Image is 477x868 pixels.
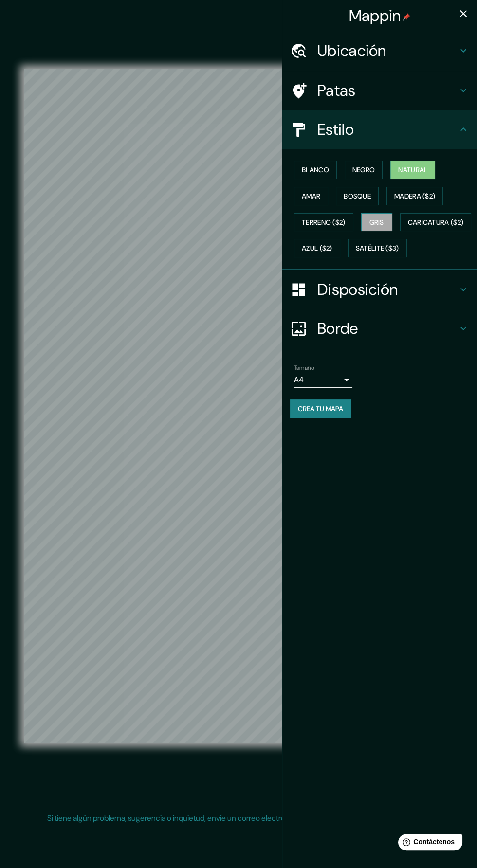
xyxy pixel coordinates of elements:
button: Natural [390,161,435,179]
button: Gris [361,213,392,232]
font: Patas [317,80,356,101]
div: Borde [282,309,477,348]
font: Disposición [317,279,398,300]
button: Azul ($2) [294,239,340,257]
font: Bosque [344,192,371,200]
div: Disposición [282,270,477,309]
font: Crea tu mapa [298,404,343,413]
button: Bosque [336,187,379,205]
button: Terreno ($2) [294,213,353,232]
button: Crea tu mapa [290,399,351,418]
font: Amar [302,192,320,200]
font: Caricatura ($2) [408,218,464,227]
div: Patas [282,71,477,110]
button: Negro [345,161,383,179]
button: Satélite ($3) [348,239,407,257]
font: Azul ($2) [302,244,332,253]
div: Estilo [282,110,477,149]
button: Blanco [294,161,337,179]
button: Caricatura ($2) [400,213,472,232]
button: Madera ($2) [386,187,443,205]
font: Mappin [349,5,401,26]
button: Amar [294,187,328,205]
img: pin-icon.png [403,13,410,21]
font: Blanco [302,165,329,174]
font: Terreno ($2) [302,218,346,227]
font: Natural [398,165,427,174]
font: Ubicación [317,40,386,61]
font: Borde [317,318,358,339]
font: Satélite ($3) [356,244,399,253]
font: A4 [294,375,304,385]
font: Si tiene algún problema, sugerencia o inquietud, envíe un correo electrónico a [47,813,305,823]
font: Madera ($2) [394,192,435,200]
font: Gris [369,218,384,227]
div: Ubicación [282,31,477,70]
div: A4 [294,372,352,388]
canvas: Mapa [24,69,453,743]
font: Estilo [317,119,354,140]
font: Tamaño [294,364,314,372]
iframe: Lanzador de widgets de ayuda [390,830,466,857]
font: Negro [352,165,375,174]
